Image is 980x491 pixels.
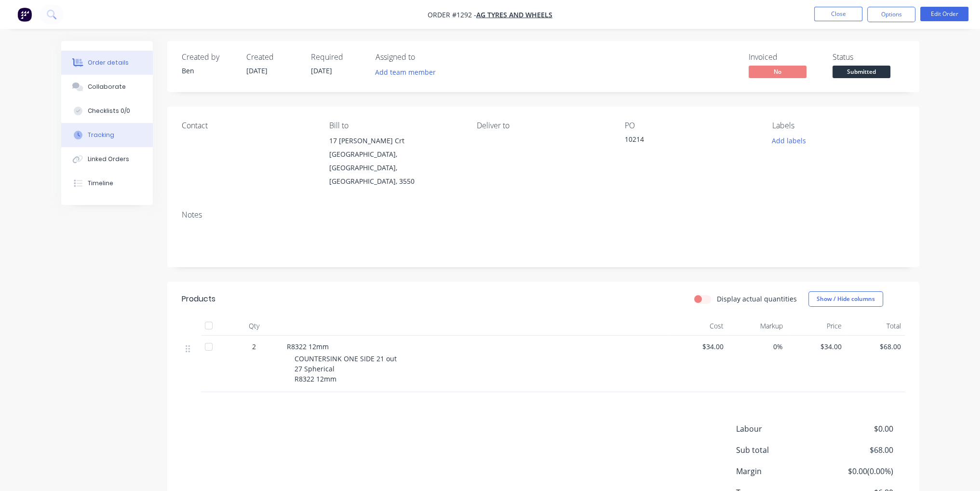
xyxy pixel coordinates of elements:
[252,341,256,352] span: 2
[182,66,235,76] div: Ben
[61,147,153,171] button: Linked Orders
[821,444,893,456] span: $68.00
[287,342,329,351] span: R8322 12mm
[61,51,153,75] button: Order details
[311,53,364,62] div: Required
[246,53,299,62] div: Created
[182,53,235,62] div: Created by
[246,66,268,75] span: [DATE]
[61,123,153,147] button: Tracking
[832,53,905,62] div: Status
[61,99,153,123] button: Checklists 0/0
[428,10,476,19] span: Order #1292 -
[88,155,129,164] div: Linked Orders
[767,134,811,147] button: Add labels
[727,316,787,336] div: Markup
[920,7,968,21] button: Edit Order
[376,66,441,79] button: Add team member
[669,316,728,336] div: Cost
[731,341,783,352] span: 0%
[749,53,821,62] div: Invoiced
[88,107,130,115] div: Checklists 0/0
[295,354,397,383] span: COUNTERSINK ONE SIDE 21 out 27 Spherical R8322 12mm
[832,66,890,78] span: Submitted
[717,294,797,304] label: Display actual quantities
[772,121,904,130] div: Labels
[477,121,609,130] div: Deliver to
[736,423,822,435] span: Labour
[88,58,129,67] div: Order details
[311,66,332,75] span: [DATE]
[832,66,890,80] button: Submitted
[476,10,552,19] a: AG Tyres and Wheels
[791,341,842,352] span: $34.00
[61,171,153,195] button: Timeline
[736,465,822,477] span: Margin
[88,82,126,91] div: Collaborate
[182,210,905,219] div: Notes
[88,179,113,188] div: Timeline
[867,7,915,22] button: Options
[821,465,893,477] span: $0.00 ( 0.00 %)
[787,316,846,336] div: Price
[182,293,215,305] div: Products
[814,7,862,21] button: Close
[329,121,461,130] div: Bill to
[17,7,32,22] img: Factory
[329,134,461,148] div: 17 [PERSON_NAME] Crt
[736,444,822,456] span: Sub total
[329,148,461,188] div: [GEOGRAPHIC_DATA], [GEOGRAPHIC_DATA], [GEOGRAPHIC_DATA], 3550
[225,316,283,336] div: Qty
[88,131,114,139] div: Tracking
[370,66,441,79] button: Add team member
[821,423,893,435] span: $0.00
[846,316,905,336] div: Total
[625,121,757,130] div: PO
[329,134,461,188] div: 17 [PERSON_NAME] Crt[GEOGRAPHIC_DATA], [GEOGRAPHIC_DATA], [GEOGRAPHIC_DATA], 3550
[182,121,314,130] div: Contact
[61,75,153,99] button: Collaborate
[672,341,724,352] span: $34.00
[376,53,472,62] div: Assigned to
[749,66,806,78] span: No
[808,291,883,307] button: Show / Hide columns
[625,134,745,148] div: 10214
[849,341,901,352] span: $68.00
